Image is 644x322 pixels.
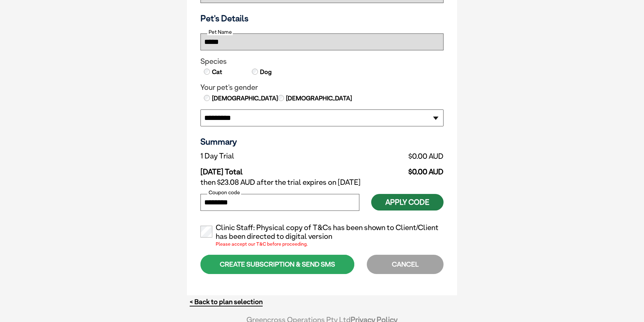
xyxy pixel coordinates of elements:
button: Apply Code [371,194,444,210]
legend: Your pet's gender [200,83,444,92]
label: Clinic Staff: Physical copy of T&Cs has been shown to Client/Client has been directed to digital ... [200,223,444,241]
div: CREATE SUBSCRIPTION & SEND SMS [200,255,354,274]
legend: Species [200,57,444,66]
td: then $23.08 AUD after the trial expires on [DATE] [200,176,444,189]
div: CANCEL [367,255,444,274]
input: Please accept our T&C before proceeding.Clinic Staff: Physical copy of T&Cs has been shown to Cli... [200,226,212,238]
td: $0.00 AUD [333,162,444,176]
h3: Summary [200,137,444,147]
td: 1 Day Trial [200,150,333,162]
td: $0.00 AUD [333,150,444,162]
h3: Pet's Details [198,13,446,23]
a: < Back to plan selection [190,298,263,306]
label: Coupon code [207,190,241,196]
td: [DATE] Total [200,162,333,176]
label: Please accept our T&C before proceeding. [200,242,308,249]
